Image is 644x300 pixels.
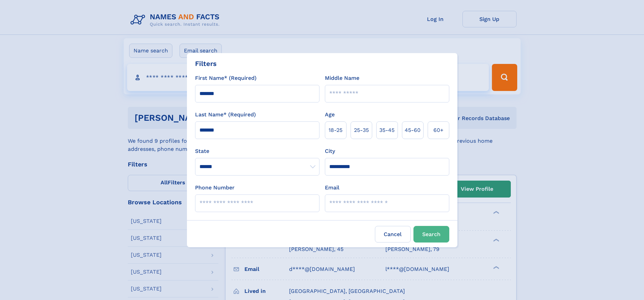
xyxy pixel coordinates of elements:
[375,226,411,243] label: Cancel
[195,147,319,155] label: State
[379,126,395,134] span: 35‑45
[195,111,256,119] label: Last Name* (Required)
[325,184,339,192] label: Email
[195,59,217,69] div: Filters
[325,147,335,155] label: City
[413,226,449,243] button: Search
[354,126,369,134] span: 25‑35
[195,74,257,82] label: First Name* (Required)
[325,74,359,82] label: Middle Name
[405,126,421,134] span: 45‑60
[433,126,444,134] span: 60+
[325,111,335,119] label: Age
[329,126,342,134] span: 18‑25
[195,184,235,192] label: Phone Number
